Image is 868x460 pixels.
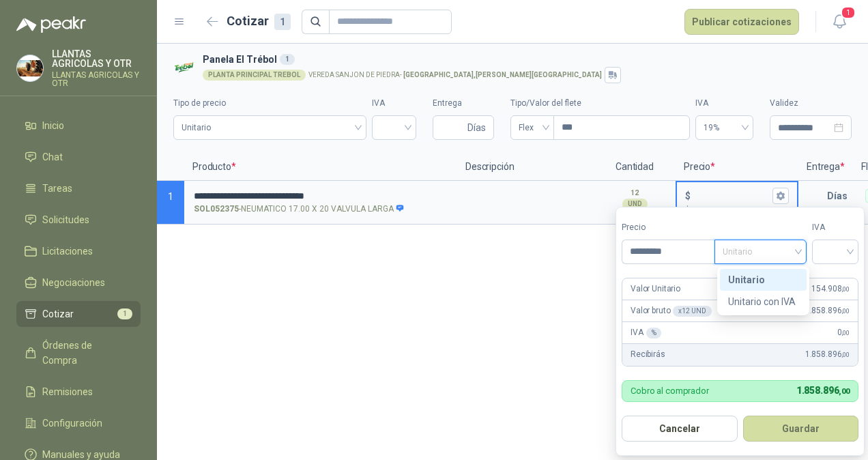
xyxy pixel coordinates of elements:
[841,6,856,19] span: 1
[308,72,602,78] p: VEREDA SANJON DE PIEDRA -
[841,285,850,293] span: ,00
[631,304,712,317] p: Valor bruto
[16,332,141,373] a: Órdenes de Compra
[720,291,807,313] div: Unitario con IVA
[433,97,494,110] label: Entrega
[798,154,853,181] p: Entrega
[743,416,859,442] button: Guardar
[16,113,141,139] a: Inicio
[770,97,852,110] label: Validez
[812,221,858,234] label: IVA
[841,329,850,336] span: ,00
[16,301,141,327] a: Cotizar1
[631,348,665,361] p: Recibirás
[841,307,850,315] span: ,00
[457,154,594,181] p: Descripción
[646,328,662,339] div: %
[622,221,714,234] label: Precio
[16,175,141,201] a: Tareas
[837,326,850,339] span: 0
[622,199,648,210] div: UND
[841,351,850,358] span: ,00
[827,182,853,210] p: Días
[42,212,89,227] span: Solicitudes
[594,154,676,181] p: Cantidad
[280,54,295,65] div: 1
[827,10,852,34] button: 1
[631,188,639,199] p: 12
[690,205,703,215] span: 0
[42,181,72,196] span: Tareas
[805,348,850,361] span: 1.858.896
[676,154,798,181] p: Precio
[274,14,291,30] div: 1
[16,207,141,233] a: Solicitudes
[704,117,745,138] span: 19%
[510,97,690,110] label: Tipo/Valor del flete
[173,56,197,80] img: Company Logo
[203,52,846,67] h3: Panela El Trébol
[16,379,141,405] a: Remisiones
[811,283,850,296] span: 154.908
[728,294,798,309] div: Unitario con IVA
[16,270,141,296] a: Negociaciones
[723,242,798,262] span: Unitario
[403,71,602,78] strong: [GEOGRAPHIC_DATA] , [PERSON_NAME][GEOGRAPHIC_DATA]
[805,304,850,317] span: 1.858.896
[42,338,128,368] span: Órdenes de Compra
[42,149,63,164] span: Chat
[631,283,680,296] p: Valor Unitario
[16,410,141,436] a: Configuración
[693,190,770,201] input: $$0,00
[194,203,405,216] p: - NEUMATICO 17.00 X 20 VALVULA LARGA
[203,70,306,81] div: PLANTA PRINCIPAL TREBOL
[16,144,141,170] a: Chat
[42,118,64,133] span: Inicio
[194,203,239,216] strong: SOL052375
[42,306,74,321] span: Cotizar
[372,97,416,110] label: IVA
[52,71,141,87] p: LLANTAS AGRICOLAS Y OTR
[42,244,93,259] span: Licitaciones
[168,191,173,202] span: 1
[194,191,448,201] input: SOL052375-NEUMATICO 17.00 X 20 VALVULA LARGA
[720,269,807,291] div: Unitario
[52,49,141,68] p: LLANTAS AGRICOLAS Y OTR
[17,55,43,81] img: Company Logo
[685,188,691,203] p: $
[685,204,789,217] p: $
[695,97,753,110] label: IVA
[796,385,850,396] span: 1.858.896
[673,306,711,317] div: x 12 UND
[631,386,709,395] p: Cobro al comprador
[227,12,291,31] h2: Cotizar
[16,238,141,264] a: Licitaciones
[728,272,798,287] div: Unitario
[117,308,132,319] span: 1
[467,116,486,139] span: Días
[173,97,366,110] label: Tipo de precio
[42,384,93,399] span: Remisiones
[839,387,850,396] span: ,00
[182,117,358,138] span: Unitario
[772,188,789,204] button: $$0,00
[42,275,105,290] span: Negociaciones
[42,416,102,431] span: Configuración
[684,9,799,35] button: Publicar cotizaciones
[622,416,738,442] button: Cancelar
[519,117,546,138] span: Flex
[631,326,661,339] p: IVA
[184,154,457,181] p: Producto
[16,16,86,33] img: Logo peakr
